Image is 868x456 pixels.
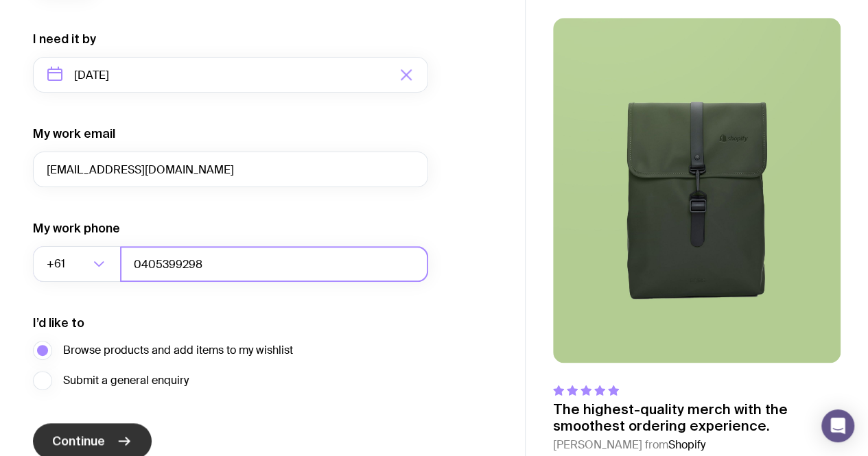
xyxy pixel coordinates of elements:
label: I’d like to [33,315,84,331]
label: My work email [33,125,115,142]
span: Browse products and add items to my wishlist [63,342,293,359]
input: you@email.com [33,152,428,187]
div: Open Intercom Messenger [821,409,854,442]
span: Submit a general enquiry [63,372,189,389]
span: +61 [47,246,68,282]
input: 0400123456 [120,246,428,282]
input: Search for option [68,246,89,282]
span: Shopify [668,437,705,452]
label: My work phone [33,220,120,237]
label: I need it by [33,31,96,47]
cite: [PERSON_NAME] from [553,437,841,453]
p: The highest-quality merch with the smoothest ordering experience. [553,401,841,434]
input: Select a target date [33,57,428,93]
span: Continue [52,433,105,449]
div: Search for option [33,246,121,282]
